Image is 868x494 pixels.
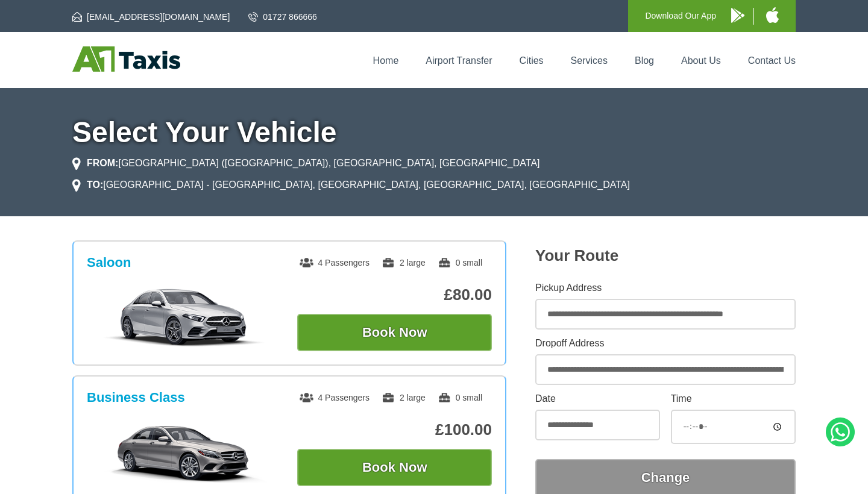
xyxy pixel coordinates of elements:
[72,118,796,147] h1: Select Your Vehicle
[87,158,118,168] strong: FROM:
[635,55,654,66] a: Blog
[766,7,779,23] img: A1 Taxis iPhone App
[520,55,544,66] a: Cities
[681,55,721,66] a: About Us
[535,339,796,348] label: Dropoff Address
[87,180,103,190] strong: TO:
[87,255,131,270] h3: Saloon
[297,314,492,351] button: Book Now
[300,393,370,402] span: 4 Passengers
[87,390,185,405] h3: Business Class
[93,287,275,348] img: Saloon
[671,394,796,404] label: Time
[571,55,608,66] a: Services
[438,393,482,402] span: 0 small
[382,393,426,402] span: 2 large
[731,8,744,23] img: A1 Taxis Android App
[535,246,796,265] h2: Your Route
[72,178,630,192] li: [GEOGRAPHIC_DATA] - [GEOGRAPHIC_DATA], [GEOGRAPHIC_DATA], [GEOGRAPHIC_DATA], [GEOGRAPHIC_DATA]
[748,55,796,66] a: Contact Us
[297,449,492,486] button: Book Now
[72,46,180,72] img: A1 Taxis St Albans LTD
[93,422,275,483] img: Business Class
[426,55,492,66] a: Airport Transfer
[72,156,540,170] li: [GEOGRAPHIC_DATA] ([GEOGRAPHIC_DATA]), [GEOGRAPHIC_DATA], [GEOGRAPHIC_DATA]
[72,11,230,23] a: [EMAIL_ADDRESS][DOMAIN_NAME]
[373,55,399,66] a: Home
[535,283,796,293] label: Pickup Address
[382,258,426,267] span: 2 large
[300,258,370,267] span: 4 Passengers
[297,421,492,439] p: £100.00
[248,11,317,23] a: 01727 866666
[297,286,492,304] p: £80.00
[645,8,716,23] p: Download Our App
[438,258,482,267] span: 0 small
[535,394,660,404] label: Date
